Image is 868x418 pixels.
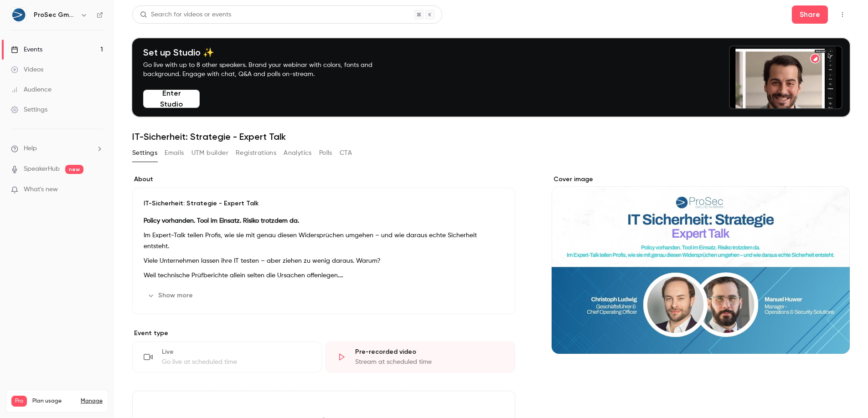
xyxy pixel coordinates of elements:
p: Im Expert-Talk teilen Profis, wie sie mit genau diesen Widersprüchen umgehen – und wie daraus ech... [144,230,504,252]
button: Settings [132,146,157,160]
h1: IT-Sicherheit: Strategie - Expert Talk [132,131,850,142]
button: Share [792,5,828,24]
a: Manage [81,398,103,405]
button: Enter Studio [143,90,200,108]
div: Audience [11,85,52,94]
label: About [132,175,515,184]
h6: ProSec GmbH [34,10,77,20]
p: Event type [132,329,515,338]
div: Pre-recorded videoStream at scheduled time [325,342,515,372]
p: IT-Sicherheit: Strategie - Expert Talk [144,199,504,208]
img: ProSec GmbH [11,8,26,22]
label: Cover image [552,175,850,184]
p: Go live with up to 8 other speakers. Brand your webinar with colors, fonts and background. Engage... [143,61,394,79]
div: Settings [11,105,47,114]
div: Pre-recorded video [355,347,504,357]
button: Registrations [236,146,276,160]
span: Pro [11,396,27,407]
button: UTM builder [191,146,228,160]
div: Stream at scheduled time [355,357,504,367]
a: SpeakerHub [24,164,60,174]
span: Plan usage [32,398,75,405]
button: Analytics [284,146,312,160]
p: Viele Unternehmen lassen ihre IT testen – aber ziehen zu wenig daraus. Warum? [144,255,504,266]
div: Videos [11,65,43,74]
span: new [65,165,83,174]
div: LiveGo live at scheduled time [132,342,322,372]
div: Search for videos or events [140,10,231,20]
span: What's new [24,185,58,194]
button: Polls [319,146,332,160]
iframe: Noticeable Trigger [92,186,103,194]
div: Go live at scheduled time [162,357,310,367]
p: Weil technische Prüfberichte allein selten die Ursachen offenlegen. [144,270,504,281]
button: Show more [144,288,198,303]
h4: Set up Studio ✨ [143,47,394,58]
div: Events [11,45,42,54]
section: Cover image [552,175,850,354]
button: Emails [165,146,184,160]
span: Help [24,144,37,153]
strong: Policy vorhanden. Tool im Einsatz. Risiko trotzdem da. [144,218,299,224]
div: Live [162,347,310,357]
li: help-dropdown-opener [11,144,103,153]
button: CTA [340,146,352,160]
